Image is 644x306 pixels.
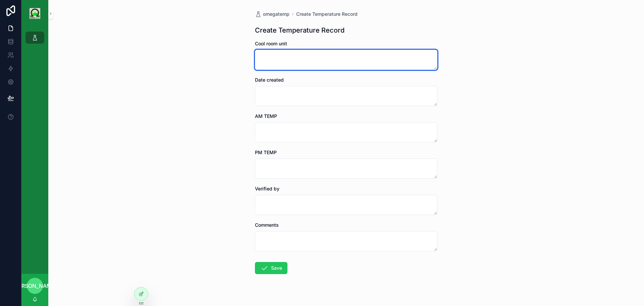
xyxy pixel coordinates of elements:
[255,26,344,35] h1: Create Temperature Record
[255,77,284,83] span: Date created
[263,11,289,17] span: omegatemp
[30,8,40,19] img: App logo
[255,113,277,119] span: AM TEMP
[13,282,57,290] span: [PERSON_NAME]
[21,27,48,52] div: scrollable content
[255,222,279,228] span: Comments
[255,262,287,274] button: Save
[255,41,287,46] span: Cool room unit
[255,186,279,191] span: Verified by
[255,11,289,17] a: omegatemp
[255,149,277,155] span: PM TEMP
[296,11,358,17] a: Create Temperature Record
